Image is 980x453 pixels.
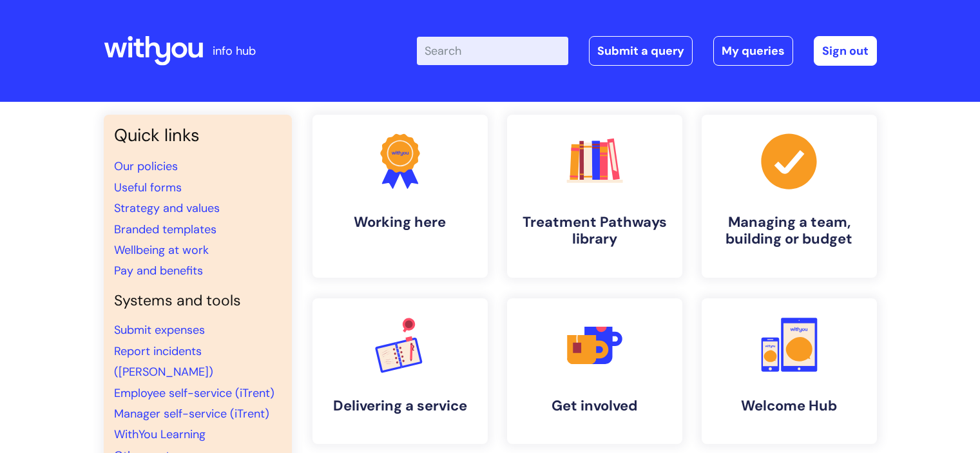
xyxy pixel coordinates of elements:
[114,125,282,146] h3: Quick links
[114,242,209,258] a: Wellbeing at work
[507,298,682,444] a: Get involved
[702,298,877,444] a: Welcome Hub
[114,159,178,174] a: Our policies
[312,298,488,444] a: Delivering a service
[323,214,477,231] h4: Working here
[114,406,269,421] a: Manager self-service (iTrent)
[213,41,256,61] p: info hub
[517,214,672,248] h4: Treatment Pathways library
[114,343,213,380] a: Report incidents ([PERSON_NAME])
[713,36,793,66] a: My queries
[712,214,867,248] h4: Managing a team, building or budget
[312,115,488,278] a: Working here
[114,200,220,216] a: Strategy and values
[114,322,205,338] a: Submit expenses
[114,385,274,401] a: Employee self-service (iTrent)
[114,292,282,310] h4: Systems and tools
[323,398,477,414] h4: Delivering a service
[417,36,877,66] div: | -
[517,398,672,414] h4: Get involved
[114,427,206,442] a: WithYou Learning
[507,115,682,278] a: Treatment Pathways library
[814,36,877,66] a: Sign out
[114,222,216,237] a: Branded templates
[702,115,877,278] a: Managing a team, building or budget
[114,263,203,278] a: Pay and benefits
[712,398,867,414] h4: Welcome Hub
[589,36,693,66] a: Submit a query
[114,180,182,195] a: Useful forms
[417,37,568,65] input: Search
